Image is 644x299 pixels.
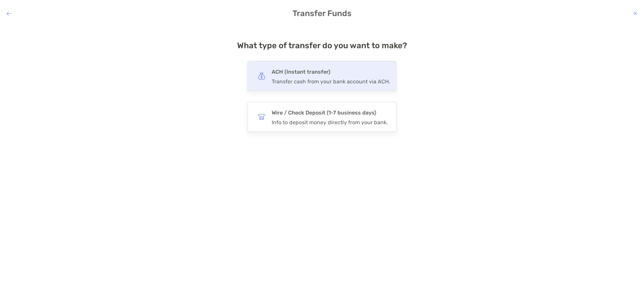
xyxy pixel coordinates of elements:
[258,72,265,80] img: button icon
[237,41,407,50] h4: What type of transfer do you want to make?
[272,119,388,126] div: Info to deposit money directly from your bank.
[272,67,390,77] h4: ACH (Instant transfer)
[272,108,388,118] h4: Wire / Check Deposit (1-7 business days)
[272,78,390,85] div: Transfer cash from your bank account via ACH.
[258,113,265,121] img: button icon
